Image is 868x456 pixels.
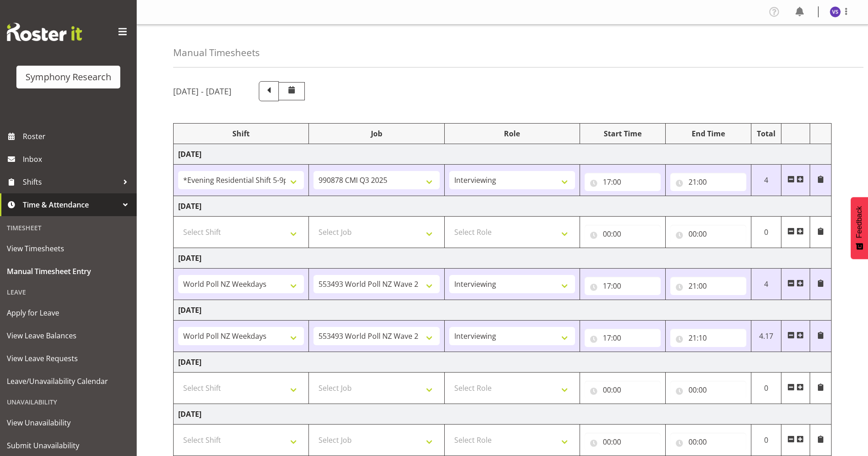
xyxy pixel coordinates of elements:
span: Shifts [23,175,118,189]
td: [DATE] [174,144,832,165]
td: 4.17 [751,321,781,352]
div: Job [313,128,439,139]
span: View Leave Balances [7,329,130,342]
input: Click to select... [670,225,746,243]
span: Roster [23,130,132,143]
button: Feedback - Show survey [851,197,868,259]
input: Click to select... [670,433,746,451]
a: Leave/Unavailability Calendar [2,370,134,393]
td: 0 [751,217,781,248]
span: View Timesheets [7,242,130,255]
h5: [DATE] - [DATE] [173,86,231,96]
td: 4 [751,269,781,300]
td: [DATE] [174,352,832,373]
span: Apply for Leave [7,306,130,320]
span: View Leave Requests [7,352,130,365]
span: Leave/Unavailability Calendar [7,374,130,388]
input: Click to select... [585,329,661,347]
input: Click to select... [585,225,661,243]
td: 4 [751,165,781,196]
div: Total [756,128,777,139]
td: [DATE] [174,404,832,425]
img: Rosterit website logo [7,23,82,41]
td: [DATE] [174,196,832,217]
td: [DATE] [174,248,832,269]
span: View Unavailability [7,416,130,430]
span: Inbox [23,152,132,166]
a: Manual Timesheet Entry [2,260,134,283]
a: View Leave Requests [2,347,134,370]
span: Manual Timesheet Entry [7,264,130,278]
div: Start Time [585,128,661,139]
input: Click to select... [670,329,746,347]
div: End Time [670,128,746,139]
a: View Leave Balances [2,324,134,347]
span: Time & Attendance [23,198,118,212]
a: View Timesheets [2,237,134,260]
div: Timesheet [2,218,134,237]
div: Leave [2,283,134,301]
span: Submit Unavailability [7,439,130,452]
input: Click to select... [585,277,661,295]
span: Feedback [855,206,863,238]
div: Unavailability [2,393,134,411]
div: Shift [178,128,304,139]
div: Role [449,128,575,139]
a: Apply for Leave [2,301,134,324]
input: Click to select... [670,277,746,295]
input: Click to select... [585,381,661,399]
input: Click to select... [670,381,746,399]
input: Click to select... [585,433,661,451]
h4: Manual Timesheets [173,47,260,58]
input: Click to select... [585,173,661,191]
td: 0 [751,425,781,456]
td: [DATE] [174,300,832,321]
input: Click to select... [670,173,746,191]
img: virender-singh11427.jpg [830,6,841,17]
td: 0 [751,373,781,404]
a: View Unavailability [2,411,134,434]
div: Symphony Research [26,70,111,84]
